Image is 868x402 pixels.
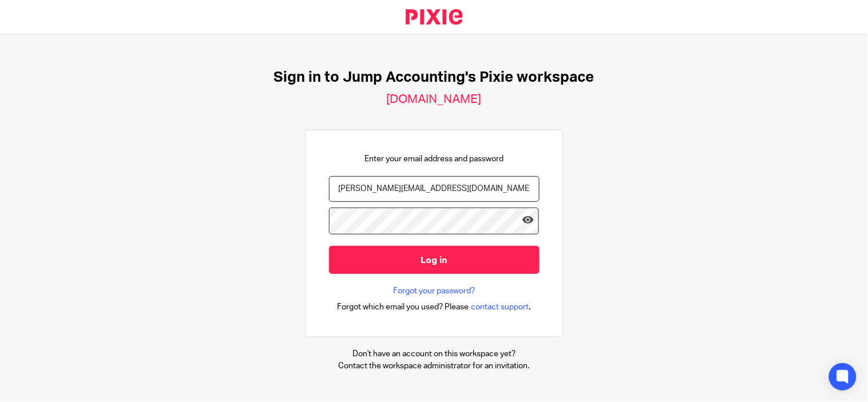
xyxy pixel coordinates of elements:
[329,246,540,274] input: Log in
[339,348,530,360] p: Don't have an account on this workspace yet?
[274,69,594,86] h1: Sign in to Jump Accounting's Pixie workspace
[387,92,482,107] h2: [DOMAIN_NAME]
[471,301,529,313] span: contact support
[339,360,530,372] p: Contact the workspace administrator for an invitation.
[337,300,531,313] div: .
[364,153,504,165] p: Enter your email address and password
[393,285,475,297] a: Forgot your password?
[329,176,540,202] input: name@example.com
[337,301,469,313] span: Forgot which email you used? Please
